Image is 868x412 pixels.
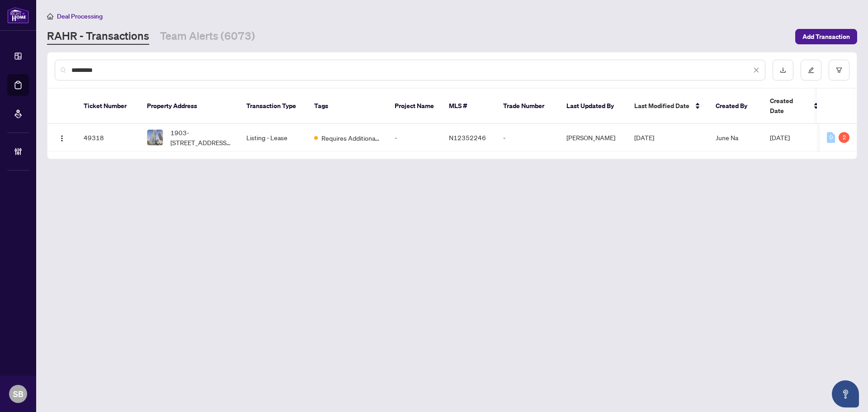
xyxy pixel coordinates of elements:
button: filter [829,60,849,81]
td: [PERSON_NAME] [559,124,627,152]
button: Open asap [832,380,859,407]
span: Requires Additional Docs [321,133,380,143]
button: Add Transaction [795,29,857,44]
img: Logo [58,135,66,142]
span: Deal Processing [57,12,103,20]
td: - [387,124,442,152]
td: Listing - Lease [239,124,307,152]
span: N12352246 [449,133,486,142]
div: 2 [839,132,849,143]
td: 49318 [76,124,140,152]
span: Last Modified Date [634,101,689,111]
th: Project Name [387,89,442,124]
span: home [47,13,53,19]
th: Ticket Number [76,89,140,124]
span: Add Transaction [802,29,850,44]
button: Logo [55,130,69,145]
a: Team Alerts (6073) [160,28,255,45]
div: 0 [827,132,835,143]
span: SB [13,388,24,400]
img: logo [7,7,29,24]
span: close [753,67,759,73]
button: download [773,60,793,81]
th: Property Address [140,89,239,124]
span: Created Date [770,96,808,116]
span: [DATE] [770,133,790,142]
th: Tags [307,89,387,124]
th: Trade Number [496,89,559,124]
img: thumbnail-img [147,130,163,145]
span: [DATE] [634,133,654,142]
th: Created Date [763,89,826,124]
span: 1903-[STREET_ADDRESS][PERSON_NAME] [170,128,232,147]
span: filter [836,67,842,73]
th: Transaction Type [239,89,307,124]
button: edit [801,60,821,81]
th: Last Updated By [559,89,627,124]
span: edit [808,67,814,73]
th: Created By [708,89,763,124]
td: - [496,124,559,152]
span: download [780,67,786,73]
th: Last Modified Date [627,89,708,124]
a: RAHR - Transactions [47,28,149,45]
span: June Na [716,133,738,142]
th: MLS # [442,89,496,124]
